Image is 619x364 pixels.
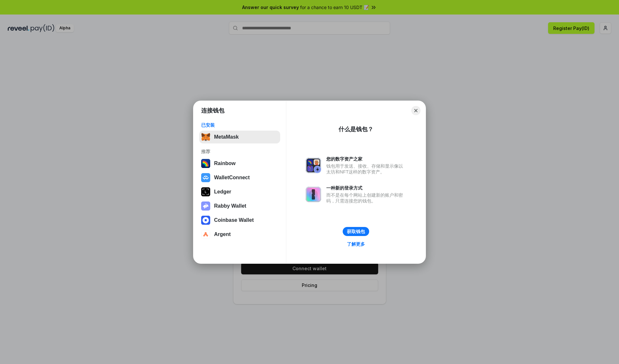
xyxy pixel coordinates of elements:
[201,149,278,154] div: 推荐
[199,228,280,241] button: Argent
[347,229,365,234] div: 获取钱包
[347,241,365,247] div: 了解更多
[306,158,321,173] img: svg+xml,%3Csvg%20xmlns%3D%22http%3A%2F%2Fwww.w3.org%2F2000%2Fsvg%22%20fill%3D%22none%22%20viewBox...
[199,131,280,143] button: MetaMask
[214,217,254,223] div: Coinbase Wallet
[214,161,236,166] div: Rainbow
[199,185,280,198] button: Ledger
[214,231,231,237] div: Argent
[201,159,210,168] img: svg+xml,%3Csvg%20width%3D%22120%22%20height%3D%22120%22%20viewBox%3D%220%200%20120%20120%22%20fil...
[199,157,280,170] button: Rainbow
[326,192,406,204] div: 而不是在每个网站上创建新的账户和密码，只需连接您的钱包。
[201,133,210,142] img: svg+xml,%3Csvg%20fill%3D%22none%22%20height%3D%2233%22%20viewBox%3D%220%200%2035%2033%22%20width%...
[343,227,369,236] button: 获取钱包
[411,106,420,115] button: Close
[326,185,406,191] div: 一种新的登录方式
[214,203,246,209] div: Rabby Wallet
[214,134,239,140] div: MetaMask
[201,187,210,196] img: svg+xml,%3Csvg%20xmlns%3D%22http%3A%2F%2Fwww.w3.org%2F2000%2Fsvg%22%20width%3D%2228%22%20height%3...
[201,202,210,211] img: svg+xml,%3Csvg%20xmlns%3D%22http%3A%2F%2Fwww.w3.org%2F2000%2Fsvg%22%20fill%3D%22none%22%20viewBox...
[306,187,321,202] img: svg+xml,%3Csvg%20xmlns%3D%22http%3A%2F%2Fwww.w3.org%2F2000%2Fsvg%22%20fill%3D%22none%22%20viewBox...
[214,175,250,181] div: WalletConnect
[201,107,224,114] h1: 连接钱包
[201,230,210,239] img: svg+xml,%3Csvg%20width%3D%2228%22%20height%3D%2228%22%20viewBox%3D%220%200%2028%2028%22%20fill%3D...
[201,173,210,182] img: svg+xml,%3Csvg%20width%3D%2228%22%20height%3D%2228%22%20viewBox%3D%220%200%2028%2028%22%20fill%3D...
[214,189,231,195] div: Ledger
[201,216,210,225] img: svg+xml,%3Csvg%20width%3D%2228%22%20height%3D%2228%22%20viewBox%3D%220%200%2028%2028%22%20fill%3D...
[326,156,406,162] div: 您的数字资产之家
[199,200,280,212] button: Rabby Wallet
[343,240,369,248] a: 了解更多
[339,125,373,133] div: 什么是钱包？
[201,122,278,128] div: 已安装
[199,171,280,184] button: WalletConnect
[199,214,280,227] button: Coinbase Wallet
[326,163,406,175] div: 钱包用于发送、接收、存储和显示像以太坊和NFT这样的数字资产。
